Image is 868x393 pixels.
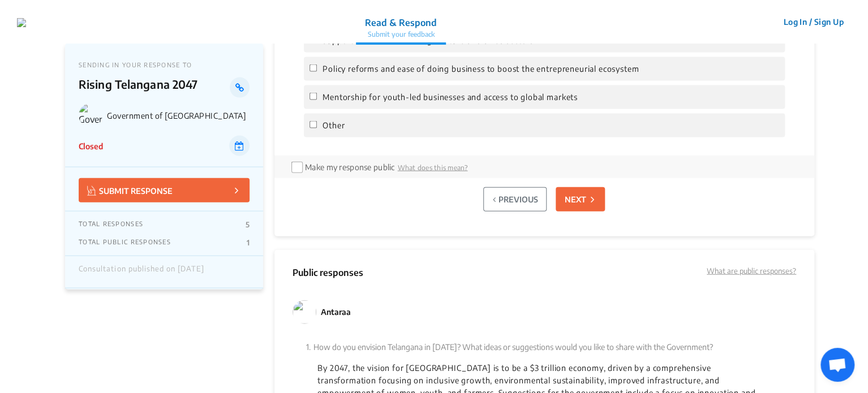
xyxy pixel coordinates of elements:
button: PREVIOUS [483,187,547,211]
p: Closed [79,140,103,152]
input: Other [310,121,317,128]
span: What does this mean? [398,163,468,172]
p: TOTAL PUBLIC RESPONSES [79,238,171,247]
p: Government of [GEOGRAPHIC_DATA] [107,111,250,120]
p: TOTAL RESPONSES [79,220,143,229]
p: Rising Telangana 2047 [79,77,230,98]
input: Mentorship for youth-led businesses and access to global markets [310,93,317,100]
span: Other [323,119,345,132]
div: Open chat [820,348,854,382]
p: What are public responses? [707,266,796,277]
img: Vector.jpg [87,186,96,196]
p: 1 [247,238,250,247]
p: SENDING IN YOUR RESPONSE TO [79,61,250,68]
p: Public responses [293,266,363,286]
button: SUBMIT RESPONSE [79,178,250,202]
button: Log In / Sign Up [776,13,851,31]
label: Make my response public [305,162,394,172]
input: Policy reforms and ease of doing business to boost the entrepreneurial ecosystem [310,64,317,72]
button: NEXT [556,187,605,211]
span: Mentorship for youth-led businesses and access to global markets [323,91,578,103]
img: Government of Telangana logo [79,103,102,127]
span: Policy reforms and ease of doing business to boost the entrepreneurial ecosystem [323,63,639,75]
img: jwrukk9bl1z89niicpbx9z0dc3k6 [17,18,26,27]
div: Consultation published on [DATE] [79,265,204,279]
p: 5 [246,220,250,229]
img: q2r50fe8gt2jboq4crgh0elfmbkr [293,300,316,324]
p: Antaraa [321,306,351,318]
p: How do you envision Telangana in [DATE]? What ideas or suggestions would you like to share with t... [306,341,783,353]
p: Read & Respond [365,16,437,29]
p: NEXT [564,193,586,205]
p: Submit your feedback [365,29,437,40]
p: SUBMIT RESPONSE [87,184,173,197]
span: 1. [306,342,311,352]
